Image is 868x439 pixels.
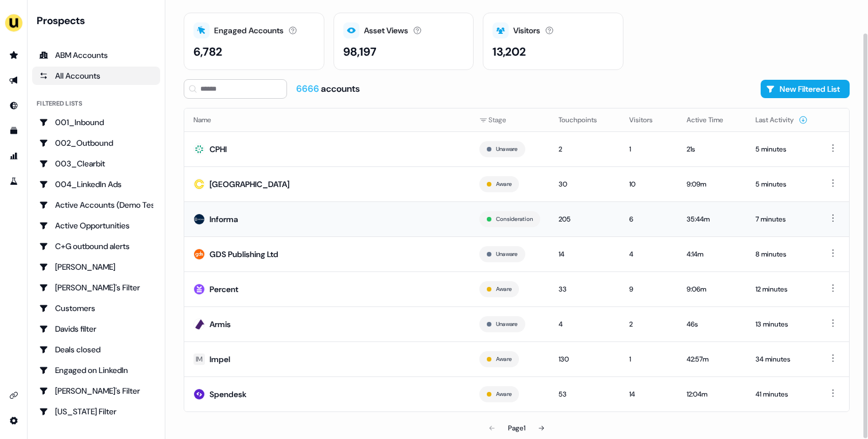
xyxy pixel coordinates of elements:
div: 4 [629,248,668,260]
div: Davids filter [39,323,153,335]
a: ABM Accounts [32,46,160,64]
a: Go to 004_LinkedIn Ads [32,175,160,193]
button: Aware [496,389,511,399]
div: C+G outbound alerts [39,240,153,252]
button: Unaware [496,249,518,259]
div: [PERSON_NAME]'s Filter [39,385,153,397]
a: Go to Georgia Filter [32,402,160,421]
a: Go to Active Opportunities [32,216,160,235]
div: 8 minutes [755,248,808,260]
div: Customers [39,302,153,314]
button: Unaware [496,319,518,329]
a: Go to 001_Inbound [32,113,160,131]
div: 14 [559,248,611,260]
button: Last Activity [755,110,808,130]
div: 21s [687,143,737,155]
div: 53 [559,389,611,400]
div: 1 [629,143,668,155]
a: Go to Inbound [5,96,23,115]
div: 1 [629,353,668,365]
div: Page 1 [508,422,525,434]
div: [US_STATE] Filter [39,406,153,417]
a: Go to Customers [32,299,160,317]
a: Go to 003_Clearbit [32,154,160,173]
button: Visitors [629,110,666,130]
div: 002_Outbound [39,137,153,149]
button: Aware [496,354,511,364]
div: 003_Clearbit [39,158,153,169]
div: IM [196,353,203,365]
a: Go to Davids filter [32,320,160,338]
div: 46s [687,318,737,330]
div: 6 [629,213,668,225]
a: Go to templates [5,122,23,140]
div: 10 [629,178,668,190]
div: All Accounts [39,70,153,81]
div: 98,197 [343,43,377,60]
div: GDS Publishing Ltd [210,248,278,260]
a: Go to attribution [5,147,23,165]
div: 41 minutes [755,389,808,400]
div: 35:44m [687,213,737,225]
div: 2 [559,143,611,155]
div: 33 [559,283,611,295]
div: [GEOGRAPHIC_DATA] [210,178,289,190]
div: Deals closed [39,344,153,355]
div: Active Opportunities [39,220,153,231]
div: Active Accounts (Demo Test) [39,199,153,211]
button: New Filtered List [761,80,850,98]
a: Go to integrations [5,411,23,430]
div: [PERSON_NAME] [39,261,153,273]
div: 6,782 [193,43,222,60]
button: Touchpoints [559,110,611,130]
div: 34 minutes [755,353,808,365]
div: 130 [559,353,611,365]
div: Impel [210,353,230,365]
a: Go to Engaged on LinkedIn [32,361,160,379]
div: Engaged on LinkedIn [39,364,153,376]
a: Go to prospects [5,46,23,64]
a: Go to integrations [5,386,23,405]
div: Spendesk [210,389,246,400]
div: 30 [559,178,611,190]
div: 12:04m [687,389,737,400]
div: accounts [296,83,360,95]
div: 9:09m [687,178,737,190]
div: Prospects [37,14,160,28]
th: Name [184,108,470,131]
div: 14 [629,389,668,400]
div: Armis [210,318,231,330]
div: 001_Inbound [39,116,153,128]
a: Go to Charlotte Stone [32,258,160,276]
button: Aware [496,179,511,189]
div: 42:57m [687,353,737,365]
div: CPHI [210,143,227,155]
div: 9 [629,283,668,295]
div: 13,202 [493,43,526,60]
div: 205 [559,213,611,225]
div: Asset Views [364,25,408,37]
div: Engaged Accounts [214,25,284,37]
a: Go to outbound experience [5,71,23,90]
div: 9:06m [687,283,737,295]
a: Go to 002_Outbound [32,134,160,152]
a: Go to Active Accounts (Demo Test) [32,196,160,214]
div: 004_LinkedIn Ads [39,178,153,190]
a: Go to Deals closed [32,340,160,359]
button: Active Time [687,110,737,130]
div: 13 minutes [755,318,808,330]
div: 2 [629,318,668,330]
a: Go to C+G outbound alerts [32,237,160,255]
div: Filtered lists [37,99,82,108]
a: Go to Charlotte's Filter [32,278,160,297]
div: 5 minutes [755,178,808,190]
div: [PERSON_NAME]'s Filter [39,282,153,293]
div: 12 minutes [755,283,808,295]
div: 5 minutes [755,143,808,155]
a: Go to Geneviève's Filter [32,382,160,400]
a: All accounts [32,67,160,85]
div: Stage [479,114,540,126]
div: Percent [210,283,238,295]
div: Visitors [513,25,540,37]
button: Unaware [496,144,518,154]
